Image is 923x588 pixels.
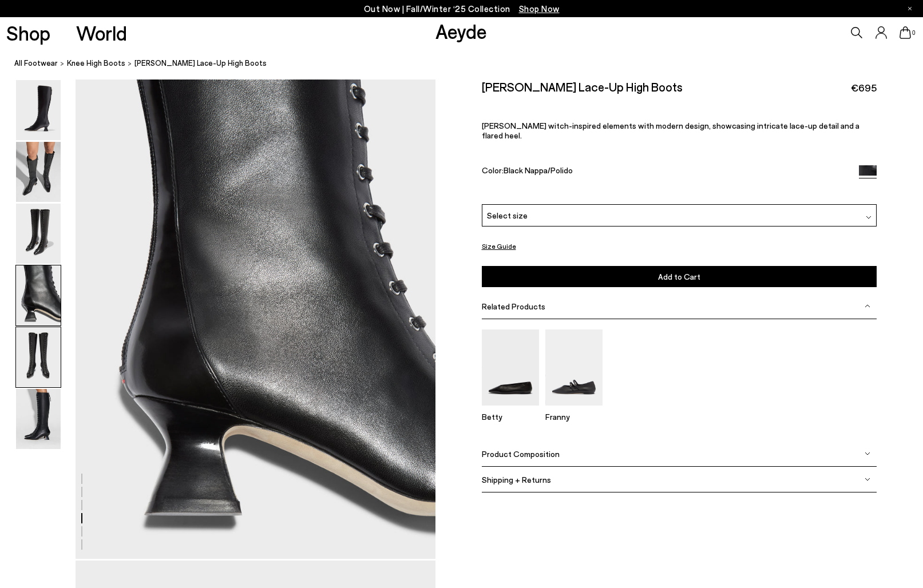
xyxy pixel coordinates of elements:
img: Mavis Lace-Up High Boots - Image 3 [16,204,61,264]
div: Color: [482,165,847,178]
span: 0 [911,30,917,36]
img: Mavis Lace-Up High Boots - Image 6 [16,389,61,449]
span: Select size [487,209,528,221]
h2: [PERSON_NAME] Lace-Up High Boots [482,80,683,94]
a: Shop [6,23,50,43]
span: Add to Cart [658,272,700,281]
span: €695 [851,81,877,95]
span: [PERSON_NAME] Lace-Up High Boots [134,57,267,69]
img: svg%3E [866,214,871,220]
button: Add to Cart [482,266,877,287]
span: Black Nappa/Polido [504,165,573,175]
a: 0 [900,26,911,39]
img: Mavis Lace-Up High Boots - Image 1 [16,80,61,140]
img: svg%3E [865,451,870,456]
img: svg%3E [865,476,870,482]
a: Betty Square-Toe Ballet Flats Betty [482,398,539,422]
p: [PERSON_NAME] witch-inspired elements with modern design, showcasing intricate lace-up detail and... [482,121,877,140]
a: Aeyde [435,19,487,43]
a: knee high boots [67,57,125,69]
img: Mavis Lace-Up High Boots - Image 4 [16,265,61,325]
nav: breadcrumb [14,48,923,80]
a: All Footwear [14,57,58,69]
a: World [76,23,127,43]
img: Franny Double-Strap Flats [545,329,603,406]
img: Betty Square-Toe Ballet Flats [482,329,539,406]
span: Product Composition [482,448,560,458]
span: Shipping + Returns [482,474,551,484]
p: Out Now | Fall/Winter ‘25 Collection [364,2,560,16]
p: Franny [545,412,603,422]
span: Navigate to /collections/new-in [519,3,560,14]
img: svg%3E [865,303,870,309]
span: knee high boots [67,58,125,67]
p: Betty [482,412,539,422]
a: Franny Double-Strap Flats Franny [545,398,603,422]
button: Size Guide [482,239,516,253]
img: Mavis Lace-Up High Boots - Image 5 [16,327,61,387]
img: Mavis Lace-Up High Boots - Image 2 [16,142,61,202]
span: Related Products [482,301,545,311]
